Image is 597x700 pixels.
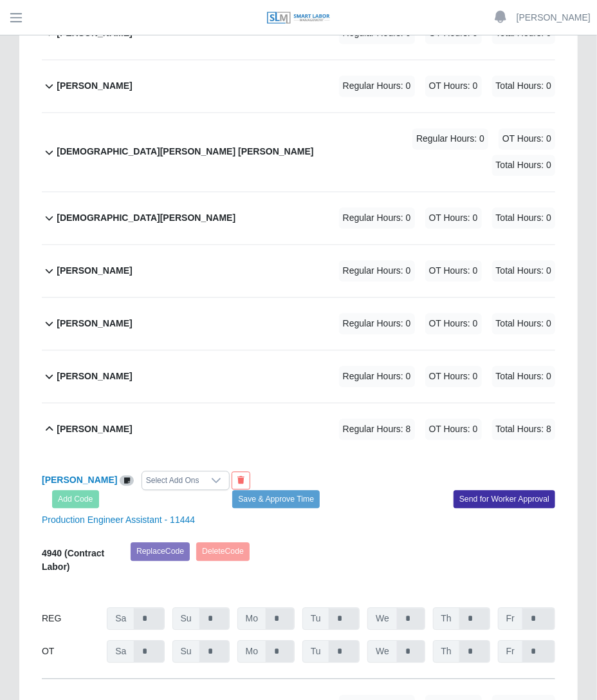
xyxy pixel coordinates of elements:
span: Regular Hours: 0 [339,207,415,229]
b: [PERSON_NAME] [57,422,132,436]
span: Fr [498,640,523,663]
span: Tu [302,607,329,630]
b: 4940 (Contract Labor) [42,548,104,572]
span: OT Hours: 0 [425,207,482,229]
span: Total Hours: 0 [492,75,555,97]
span: Fr [498,607,523,630]
span: Tu [302,640,329,663]
b: [PERSON_NAME] [57,264,132,278]
span: We [367,640,398,663]
span: OT Hours: 0 [425,75,482,97]
div: Select Add Ons [142,471,203,489]
span: Su [172,640,200,663]
span: Sa [107,607,134,630]
span: Total Hours: 0 [492,207,555,229]
span: Mo [237,607,266,630]
button: [PERSON_NAME] Regular Hours: 0 OT Hours: 0 Total Hours: 0 [42,245,555,297]
a: View/Edit Notes [120,475,134,485]
span: OT Hours: 0 [425,366,482,387]
span: Total Hours: 0 [492,260,555,281]
button: Add Code [52,490,99,508]
span: Su [172,607,200,630]
a: [PERSON_NAME] [42,475,117,485]
span: Th [433,607,460,630]
a: [PERSON_NAME] [517,11,591,24]
b: [PERSON_NAME] [57,317,132,330]
button: End Worker & Remove from the Timesheet [232,471,250,489]
span: OT Hours: 0 [425,313,482,334]
button: [DEMOGRAPHIC_DATA][PERSON_NAME] Regular Hours: 0 OT Hours: 0 Total Hours: 0 [42,192,555,244]
span: Total Hours: 8 [492,419,555,440]
span: Regular Hours: 0 [339,75,415,97]
span: Regular Hours: 0 [339,313,415,334]
span: Th [433,640,460,663]
b: [DEMOGRAPHIC_DATA][PERSON_NAME] [57,211,235,225]
button: [PERSON_NAME] Regular Hours: 0 OT Hours: 0 Total Hours: 0 [42,298,555,350]
span: OT Hours: 0 [425,419,482,440]
button: [PERSON_NAME] Regular Hours: 0 OT Hours: 0 Total Hours: 0 [42,60,555,112]
span: Regular Hours: 8 [339,419,415,440]
span: Total Hours: 0 [492,313,555,334]
button: Save & Approve Time [232,490,320,508]
button: DeleteCode [196,542,250,560]
img: SLM Logo [266,11,331,25]
b: [PERSON_NAME] [57,79,132,93]
button: [PERSON_NAME] Regular Hours: 8 OT Hours: 0 Total Hours: 8 [42,403,555,455]
div: REG [42,607,99,630]
button: Send for Worker Approval [454,490,555,508]
a: Production Engineer Assistant - 11444 [42,515,195,525]
span: Mo [237,640,266,663]
button: [PERSON_NAME] Regular Hours: 0 OT Hours: 0 Total Hours: 0 [42,350,555,402]
span: Total Hours: 0 [492,155,555,176]
button: ReplaceCode [131,542,190,560]
b: [PERSON_NAME] [57,370,132,383]
span: OT Hours: 0 [499,128,555,149]
b: [DEMOGRAPHIC_DATA][PERSON_NAME] [PERSON_NAME] [57,145,313,158]
span: Sa [107,640,134,663]
span: Regular Hours: 0 [339,366,415,387]
span: Regular Hours: 0 [339,260,415,281]
span: OT Hours: 0 [425,260,482,281]
button: [DEMOGRAPHIC_DATA][PERSON_NAME] [PERSON_NAME] Regular Hours: 0 OT Hours: 0 Total Hours: 0 [42,113,555,191]
div: OT [42,640,99,663]
span: We [367,607,398,630]
span: Total Hours: 0 [492,366,555,387]
span: Regular Hours: 0 [412,128,488,149]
